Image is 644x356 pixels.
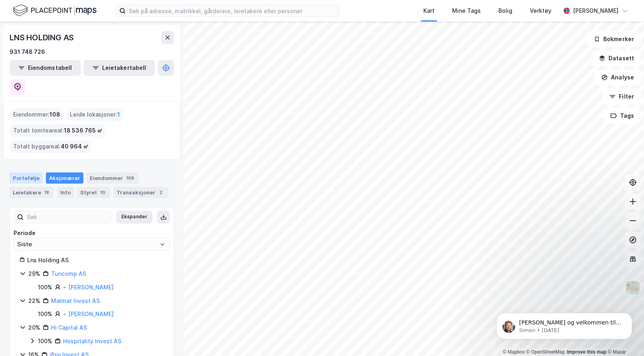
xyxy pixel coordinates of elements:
button: Eiendomstabell [10,60,81,76]
div: Kart [423,6,435,16]
img: Z [625,280,640,295]
button: Filter [603,89,641,105]
input: ClearOpen [14,238,170,250]
div: Eiendommer [87,172,139,184]
a: Improve this map [567,349,606,355]
input: Søk på adresse, matrikkel, gårdeiere, leietakere eller personer [126,5,339,17]
div: Leietakere [10,187,54,198]
div: Eiendommer : [10,108,63,121]
div: - [63,283,66,292]
span: 108 [49,110,60,119]
button: Bokmerker [587,31,641,47]
div: 100% [38,336,52,346]
button: Open [159,241,166,247]
a: Hospitality Invest AS [63,338,121,344]
div: Lns Holding AS [27,255,164,265]
a: OpenStreetMap [526,349,565,355]
div: Mine Tags [452,6,481,16]
div: 18 [43,188,51,196]
a: Hi Capital AS [51,324,87,331]
button: Ekspander [116,211,152,223]
p: Message from Simen, sent 5w ago [35,31,138,38]
div: Info [57,187,74,198]
button: Tags [604,108,641,124]
div: [PERSON_NAME] [573,6,618,16]
a: Tuncomp AS [51,270,86,277]
div: 100% [38,283,52,292]
button: Analyse [595,69,641,85]
div: Styret [77,187,110,198]
div: 29% [28,269,40,279]
img: logo.f888ab2527a4732fd821a326f86c7f29.svg [13,4,97,18]
div: 100% [38,309,52,319]
a: Mapbox [503,349,525,355]
span: 1 [117,110,120,119]
span: [PERSON_NAME] og velkommen til Newsec Maps, Ronny Om det er du lurer på så er det bare å ta konta... [35,23,137,61]
div: 2 [157,188,165,196]
div: Transaksjoner [113,187,168,198]
div: 20% [28,323,40,332]
button: Leietakertabell [84,60,155,76]
div: 22% [28,296,40,306]
div: - [63,309,66,319]
div: Periode [14,228,170,238]
div: 10 [99,188,107,196]
div: Totalt tomteareal : [10,124,106,137]
input: Søk [24,211,111,223]
button: Datasett [592,50,641,66]
div: Aksjonærer [46,172,83,184]
div: 931 748 726 [10,47,45,57]
iframe: Intercom notifications message [484,296,644,352]
div: Portefølje [10,172,43,184]
a: Malmat Invest AS [51,297,100,304]
span: 40 964 ㎡ [61,142,89,151]
div: Verktøy [530,6,551,16]
div: LNS HOLDING AS [10,31,75,44]
span: 18 536 765 ㎡ [64,126,103,135]
a: [PERSON_NAME] [68,284,114,291]
div: Totalt byggareal : [10,140,92,153]
div: 108 [124,174,136,182]
div: Leide lokasjoner : [67,108,123,121]
a: [PERSON_NAME] [68,311,114,317]
div: Bolig [498,6,512,16]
